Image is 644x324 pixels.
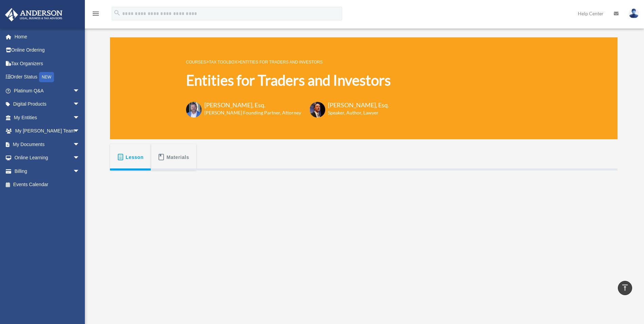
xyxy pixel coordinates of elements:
[5,111,90,124] a: My Entitiesarrow_drop_down
[5,43,90,57] a: Online Ordering
[618,281,632,295] a: vertical_align_top
[5,164,90,178] a: Billingarrow_drop_down
[204,109,301,116] h6: [PERSON_NAME] Founding Partner, Attorney
[186,102,202,118] img: Toby-circle-head.png
[73,138,87,151] span: arrow_drop_down
[186,58,391,66] p: > >
[621,284,629,292] i: vertical_align_top
[113,9,121,17] i: search
[5,70,90,84] a: Order StatusNEW
[5,57,90,70] a: Tax Organizers
[92,12,100,18] a: menu
[186,70,391,90] h1: Entities for Traders and Investors
[73,124,87,138] span: arrow_drop_down
[5,97,90,111] a: Digital Productsarrow_drop_down
[328,109,381,116] h6: Speaker, Author, Lawyer
[5,178,90,192] a: Events Calendar
[328,101,389,109] h3: [PERSON_NAME], Esq.
[5,151,90,165] a: Online Learningarrow_drop_down
[92,10,100,18] i: menu
[5,30,90,43] a: Home
[629,8,639,18] img: User Pic
[5,138,90,151] a: My Documentsarrow_drop_down
[167,151,189,163] span: Materials
[73,164,87,178] span: arrow_drop_down
[73,84,87,98] span: arrow_drop_down
[5,124,90,138] a: My [PERSON_NAME] Teamarrow_drop_down
[39,72,54,82] div: NEW
[73,97,87,111] span: arrow_drop_down
[204,101,301,109] h3: [PERSON_NAME], Esq.
[209,60,237,65] a: Tax Toolbox
[73,151,87,165] span: arrow_drop_down
[3,8,65,21] img: Anderson Advisors Platinum Portal
[5,84,90,97] a: Platinum Q&Aarrow_drop_down
[310,102,325,118] img: Scott-Estill-Headshot.png
[73,111,87,125] span: arrow_drop_down
[186,60,206,65] a: COURSES
[240,60,323,65] a: Entities for Traders and Investors
[126,151,144,163] span: Lesson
